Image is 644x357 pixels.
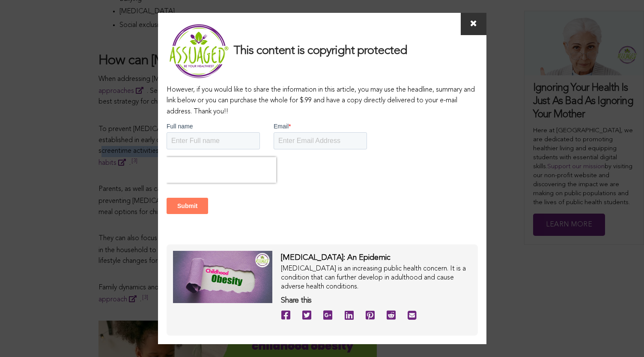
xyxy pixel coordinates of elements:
div: [MEDICAL_DATA] is an increasing public health concern. It is a condition that can further develop... [281,265,471,291]
iframe: Form 0 [167,122,478,244]
img: copyright image [173,251,272,303]
iframe: Chat Widget [601,316,644,357]
h3: This content is copyright protected [167,21,478,80]
p: However, if you would like to share the information in this article, you may use the headline, su... [167,85,478,118]
span: [MEDICAL_DATA]: An Epidemic [281,254,391,262]
h4: Share this [281,296,471,306]
img: Assuaged Logo [167,21,231,80]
